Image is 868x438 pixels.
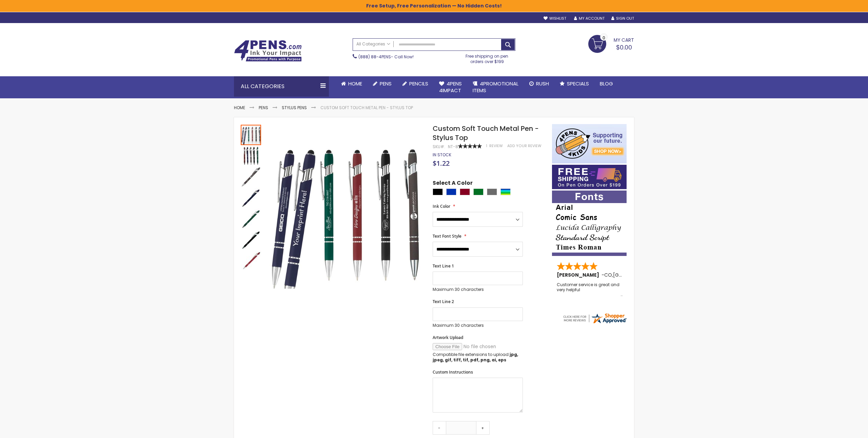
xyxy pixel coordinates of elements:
[397,76,434,91] a: Pencils
[368,76,397,91] a: Pens
[524,76,554,91] a: Rush
[552,191,627,256] img: font-personalization-examples
[459,51,516,64] div: Free shipping on pen orders over $199
[433,369,473,375] span: Custom Instructions
[241,230,261,250] img: Custom Soft Touch Metal Pen - Stylus Top
[611,16,634,21] a: Sign Out
[433,352,523,363] p: Compatible file extensions to upload:
[241,251,261,271] img: Custom Soft Touch Metal Pen - Stylus Top
[433,233,461,239] span: Text Font Style
[448,144,458,150] div: NT-8
[433,159,450,168] span: $1.22
[241,208,262,229] div: Custom Soft Touch Metal Pen - Stylus Top
[554,76,594,91] a: Specials
[358,54,414,60] span: - Call Now!
[241,166,262,187] div: Custom Soft Touch Metal Pen - Stylus Top
[557,272,601,278] span: [PERSON_NAME]
[600,80,613,87] span: Blog
[241,250,261,271] div: Custom Soft Touch Metal Pen - Stylus Top
[616,43,632,52] span: $0.00
[552,124,627,163] img: 4pens 4 kids
[353,39,394,50] a: All Categories
[567,80,589,87] span: Specials
[433,144,445,150] strong: SKU
[557,282,623,297] div: Customer service is great and very helpful
[433,124,539,142] span: Custom Soft Touch Metal Pen - Stylus Top
[473,188,484,195] div: Green
[241,145,262,166] div: Custom Soft Touch Metal Pen - Stylus Top
[320,105,413,111] li: Custom Soft Touch Metal Pen - Stylus Top
[433,287,523,292] p: Maximum 30 characters
[433,152,451,158] div: Availability
[433,152,451,158] span: In stock
[446,188,456,195] div: Blue
[380,80,392,87] span: Pens
[241,229,262,250] div: Custom Soft Touch Metal Pen - Stylus Top
[433,179,473,188] span: Select A Color
[574,16,605,21] a: My Account
[269,134,423,288] img: Custom Soft Touch Metal Pen - Stylus Top
[234,40,302,62] img: 4Pens Custom Pens and Promotional Products
[562,312,627,324] img: 4pens.com widget logo
[433,323,523,328] p: Maximum 30 characters
[358,54,391,60] a: (888) 88-4PENS
[241,146,261,166] img: Custom Soft Touch Metal Pen - Stylus Top
[476,421,490,435] a: +
[282,105,307,111] a: Stylus Pens
[241,209,261,229] img: Custom Soft Touch Metal Pen - Stylus Top
[536,80,549,87] span: Rush
[603,35,605,41] span: 0
[489,143,503,148] span: Review
[562,320,627,326] a: 4pens.com certificate URL
[487,188,497,195] div: Grey
[552,165,627,189] img: Free shipping on orders over $199
[241,188,261,208] img: Custom Soft Touch Metal Pen - Stylus Top
[594,76,618,91] a: Blog
[507,143,541,148] a: Add Your Review
[433,352,518,363] strong: jpg, jpeg, gif, tiff, tif, pdf, png, ai, eps
[433,421,446,435] a: -
[348,80,362,87] span: Home
[234,105,245,111] a: Home
[409,80,428,87] span: Pencils
[500,188,511,195] div: Assorted
[433,203,450,209] span: Ink Color
[613,272,663,278] span: [GEOGRAPHIC_DATA]
[356,41,390,47] span: All Categories
[234,76,329,97] div: All Categories
[544,16,566,21] a: Wishlist
[604,272,612,278] span: CO
[336,76,368,91] a: Home
[241,124,262,145] div: Custom Soft Touch Metal Pen - Stylus Top
[241,187,262,208] div: Custom Soft Touch Metal Pen - Stylus Top
[460,188,470,195] div: Burgundy
[439,80,462,94] span: 4Pens 4impact
[601,272,663,278] span: - ,
[458,144,482,148] div: 100%
[486,143,504,148] a: 1 Review
[588,35,634,52] a: $0.00 0
[467,76,524,98] a: 4PROMOTIONALITEMS
[473,80,518,94] span: 4PROMOTIONAL ITEMS
[434,76,467,98] a: 4Pens4impact
[259,105,268,111] a: Pens
[433,263,454,269] span: Text Line 1
[241,167,261,187] img: Custom Soft Touch Metal Pen - Stylus Top
[433,188,443,195] div: Black
[486,143,487,148] span: 1
[433,335,463,340] span: Artwork Upload
[433,299,454,304] span: Text Line 2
